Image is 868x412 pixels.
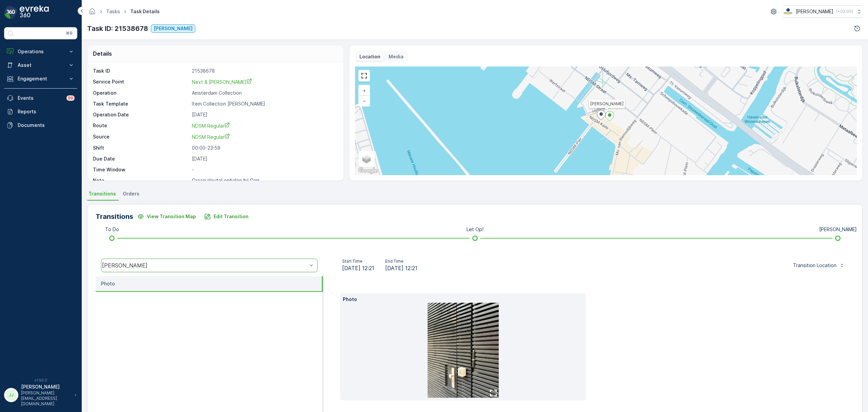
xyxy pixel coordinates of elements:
span: NDSM Regular [192,123,230,129]
p: Transition Location [793,262,836,269]
span: NDSM Regular [192,134,230,140]
p: - [192,166,336,173]
p: Source [93,133,189,141]
img: logo_dark-DEwI_e13.png [20,5,49,19]
button: Edit Transition [200,211,253,222]
p: Amsterdam Collection [192,90,336,96]
p: Events [18,95,62,101]
span: Transitions [88,190,116,197]
a: Zoom In [359,86,369,96]
p: Task ID: 21538678 [87,23,148,34]
p: Operation [93,90,189,96]
p: Service Point [93,78,189,86]
p: [PERSON_NAME] [154,25,193,32]
img: 184ce12651d84b3cb03b79d4df7fbdf8.jpg [428,303,499,398]
p: Task ID [93,68,189,74]
p: Graag sleutel ophalen bij Carr... [192,177,263,183]
a: Homepage [88,10,96,16]
p: Let Op! [467,226,484,233]
p: ( +02:00 ) [836,9,853,14]
p: [PERSON_NAME] [796,8,833,15]
a: Next & Carroll's [192,78,336,86]
p: Item Collection [PERSON_NAME] [192,100,336,107]
span: Next & [PERSON_NAME] [192,79,252,85]
p: 00:00-23:59 [192,145,336,151]
p: 99 [68,95,73,101]
button: [PERSON_NAME](+02:00) [783,5,863,18]
p: [PERSON_NAME][EMAIL_ADDRESS][DOMAIN_NAME] [21,390,71,407]
a: View Fullscreen [359,71,369,81]
p: Engagement [18,75,64,82]
a: NDSM Regular [192,133,336,141]
p: End Time [385,259,417,264]
p: 21538678 [192,68,336,74]
p: Location [359,53,380,60]
p: Edit Transition [214,213,249,220]
p: [PERSON_NAME] [21,383,71,390]
button: Engagement [4,72,77,86]
p: Shift [93,145,189,151]
img: basis-logo_rgb2x.png [783,8,793,15]
p: [DATE] [192,155,336,162]
p: Photo [343,296,583,303]
button: View Transition Map [133,211,200,222]
span: v 1.50.2 [4,378,77,382]
img: logo [4,5,18,19]
a: Events99 [4,91,77,105]
button: JJ[PERSON_NAME][PERSON_NAME][EMAIL_ADDRESS][DOMAIN_NAME] [4,383,77,407]
p: [PERSON_NAME] [819,226,857,233]
a: Zoom Out [359,96,369,106]
p: Time Window [93,166,189,173]
span: − [363,98,366,104]
p: [DATE] [192,111,336,118]
p: ⌘B [66,31,73,36]
span: Task Details [129,8,161,15]
p: Start Time [342,259,374,264]
a: Layers [359,151,374,166]
a: Reports [4,105,77,118]
p: Operation Date [93,111,189,118]
p: To Do [105,226,119,233]
img: Google [357,166,379,175]
p: Task Template [93,100,189,107]
p: Documents [18,122,75,129]
a: Documents [4,118,77,132]
p: Asset [18,62,64,69]
span: Orders [123,190,139,197]
p: Details [93,50,112,58]
div: JJ [6,390,17,400]
a: Open this area in Google Maps (opens a new window) [357,166,379,175]
p: Due Date [93,155,189,162]
button: Operations [4,45,77,58]
p: Route [93,122,189,129]
div: [PERSON_NAME] [102,262,307,268]
p: Note [93,177,189,184]
p: Transitions [96,211,133,222]
button: Geen Afval [151,24,195,33]
p: Operations [18,48,64,55]
a: NDSM Regular [192,122,336,129]
p: Photo [101,280,115,287]
p: Reports [18,108,75,115]
span: [DATE] 12:21 [385,264,417,272]
button: Asset [4,58,77,72]
p: Media [389,53,403,60]
p: View Transition Map [147,213,196,220]
span: + [363,88,366,93]
button: Transition Location [789,260,849,271]
a: Tasks [106,8,120,14]
span: [DATE] 12:21 [342,264,374,272]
